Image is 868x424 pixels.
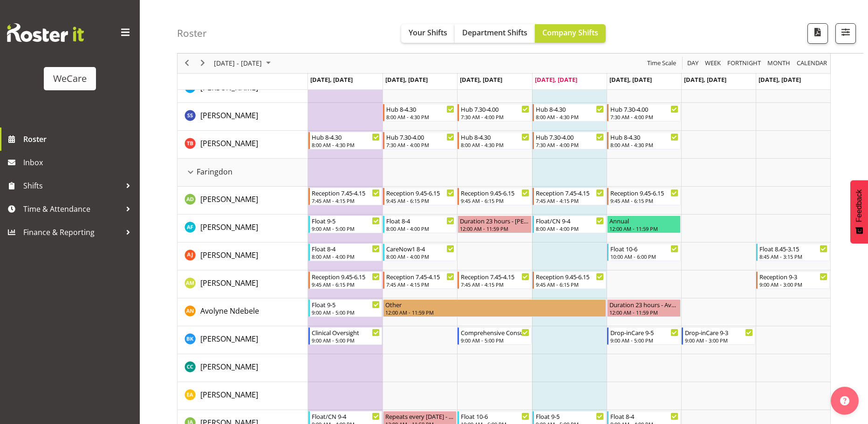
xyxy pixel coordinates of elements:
[200,194,258,204] span: [PERSON_NAME]
[385,75,428,84] span: [DATE], [DATE]
[535,75,577,84] span: [DATE], [DATE]
[312,309,380,316] div: 9:00 AM - 5:00 PM
[181,58,193,69] button: Previous
[610,188,678,197] div: Reception 9.45-6.15
[609,216,678,225] div: Annual
[759,244,827,253] div: Float 8.45-3.15
[607,327,681,345] div: Brian Ko"s event - Drop-inCare 9-5 Begin From Friday, September 26, 2025 at 9:00:00 AM GMT+12:00 ...
[312,197,380,204] div: 7:45 AM - 4:15 PM
[536,411,604,421] div: Float 9-5
[386,253,454,260] div: 8:00 AM - 4:00 PM
[536,141,604,148] div: 7:30 AM - 4:00 PM
[766,58,791,69] span: Month
[308,271,382,289] div: Antonia Mao"s event - Reception 9.45-6.15 Begin From Monday, September 22, 2025 at 9:45:00 AM GMT...
[704,58,722,69] span: Week
[178,298,308,326] td: Avolyne Ndebele resource
[461,281,529,288] div: 7:45 AM - 4:15 PM
[383,132,457,149] div: Tyla Boyd"s event - Hub 7.30-4.00 Begin From Tuesday, September 23, 2025 at 7:30:00 AM GMT+12:00 ...
[461,272,529,281] div: Reception 7.45-4.15
[200,277,258,289] a: [PERSON_NAME]
[609,300,678,309] div: Duration 23 hours - Avolyne Ndebele
[682,327,755,345] div: Brian Ko"s event - Drop-inCare 9-3 Begin From Saturday, September 27, 2025 at 9:00:00 AM GMT+12:0...
[23,132,135,146] span: Roster
[610,132,678,141] div: Hub 8-4.30
[312,328,380,337] div: Clinical Oversight
[312,225,380,232] div: 9:00 AM - 5:00 PM
[312,216,380,225] div: Float 9-5
[461,113,529,121] div: 7:30 AM - 4:00 PM
[610,113,678,121] div: 7:30 AM - 4:00 PM
[200,250,258,260] span: [PERSON_NAME]
[312,337,380,344] div: 9:00 AM - 5:00 PM
[533,271,606,289] div: Antonia Mao"s event - Reception 9.45-6.15 Begin From Thursday, September 25, 2025 at 9:45:00 AM G...
[610,253,678,260] div: 10:00 AM - 6:00 PM
[200,194,258,205] a: [PERSON_NAME]
[386,188,454,197] div: Reception 9.45-6.15
[855,189,863,222] span: Feedback
[308,299,382,317] div: Avolyne Ndebele"s event - Float 9-5 Begin From Monday, September 22, 2025 at 9:00:00 AM GMT+12:00...
[536,188,604,197] div: Reception 7.45-4.15
[197,58,209,69] button: Next
[200,390,258,400] span: [PERSON_NAME]
[536,272,604,281] div: Reception 9.45-6.15
[178,215,308,242] td: Alex Ferguson resource
[795,58,829,69] button: Month
[704,58,723,69] button: Timeline Week
[536,225,604,232] div: 8:00 AM - 4:00 PM
[197,166,232,177] span: Faringdon
[200,138,258,149] a: [PERSON_NAME]
[607,243,681,261] div: Amy Johannsen"s event - Float 10-6 Begin From Friday, September 26, 2025 at 10:00:00 AM GMT+12:00...
[609,309,678,316] div: 12:00 AM - 11:59 PM
[178,187,308,215] td: Aleea Devenport resource
[759,281,827,288] div: 9:00 AM - 3:00 PM
[536,113,604,121] div: 8:00 AM - 4:30 PM
[23,202,121,216] span: Time & Attendance
[383,243,457,261] div: Amy Johannsen"s event - CareNow1 8-4 Begin From Tuesday, September 23, 2025 at 8:00:00 AM GMT+12:...
[385,300,603,309] div: Other
[458,327,531,345] div: Brian Ko"s event - Comprehensive Consult 9-5 Begin From Wednesday, September 24, 2025 at 9:00:00 ...
[610,337,678,344] div: 9:00 AM - 5:00 PM
[460,75,502,84] span: [DATE], [DATE]
[607,215,681,233] div: Alex Ferguson"s event - Annual Begin From Friday, September 26, 2025 at 12:00:00 AM GMT+12:00 End...
[386,272,454,281] div: Reception 7.45-4.15
[312,141,380,148] div: 8:00 AM - 4:30 PM
[536,216,604,225] div: Float/CN 9-4
[312,411,380,421] div: Float/CN 9-4
[684,75,726,84] span: [DATE], [DATE]
[610,104,678,114] div: Hub 7.30-4.00
[610,411,678,421] div: Float 8-4
[607,299,681,317] div: Avolyne Ndebele"s event - Duration 23 hours - Avolyne Ndebele Begin From Friday, September 26, 20...
[458,215,531,233] div: Alex Ferguson"s event - Duration 23 hours - Alex Ferguson Begin From Wednesday, September 24, 202...
[609,225,678,232] div: 12:00 AM - 11:59 PM
[461,132,529,141] div: Hub 8-4.30
[726,58,763,69] button: Fortnight
[386,197,454,204] div: 9:45 AM - 6:15 PM
[383,215,457,233] div: Alex Ferguson"s event - Float 8-4 Begin From Tuesday, September 23, 2025 at 8:00:00 AM GMT+12:00 ...
[312,188,380,197] div: Reception 7.45-4.15
[178,326,308,354] td: Brian Ko resource
[685,337,753,344] div: 9:00 AM - 3:00 PM
[610,197,678,204] div: 9:45 AM - 6:15 PM
[53,72,87,86] div: WeCare
[308,215,382,233] div: Alex Ferguson"s event - Float 9-5 Begin From Monday, September 22, 2025 at 9:00:00 AM GMT+12:00 E...
[533,188,606,205] div: Aleea Devenport"s event - Reception 7.45-4.15 Begin From Thursday, September 25, 2025 at 7:45:00 ...
[200,361,258,372] a: [PERSON_NAME]
[179,54,195,73] div: previous period
[535,24,606,43] button: Company Shifts
[646,58,677,69] span: Time Scale
[213,58,263,69] span: [DATE] - [DATE]
[607,188,681,205] div: Aleea Devenport"s event - Reception 9.45-6.15 Begin From Friday, September 26, 2025 at 9:45:00 AM...
[759,272,827,281] div: Reception 9-3
[458,132,531,149] div: Tyla Boyd"s event - Hub 8-4.30 Begin From Wednesday, September 24, 2025 at 8:00:00 AM GMT+12:00 E...
[386,216,454,225] div: Float 8-4
[7,23,84,42] img: Rosterit website logo
[536,104,604,114] div: Hub 8-4.30
[23,155,135,169] span: Inbox
[200,334,258,344] span: [PERSON_NAME]
[533,132,606,149] div: Tyla Boyd"s event - Hub 7.30-4.00 Begin From Thursday, September 25, 2025 at 7:30:00 AM GMT+12:00...
[200,305,259,316] a: Avolyne Ndebele
[458,271,531,289] div: Antonia Mao"s event - Reception 7.45-4.15 Begin From Wednesday, September 24, 2025 at 7:45:00 AM ...
[840,396,849,405] img: help-xxl-2.png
